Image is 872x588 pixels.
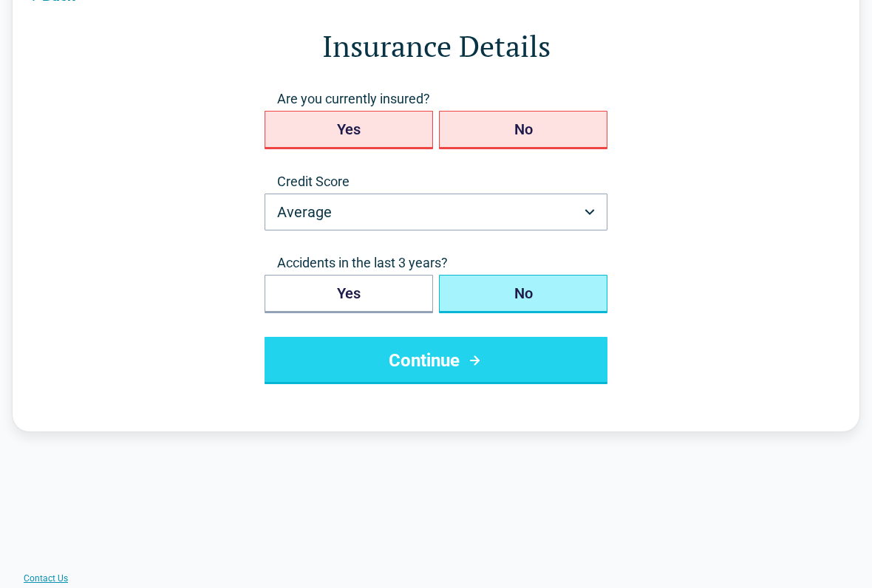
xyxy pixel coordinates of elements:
h1: Insurance Details [72,26,800,67]
span: Accidents in the last 3 years? [265,255,607,273]
a: Contact Us [24,573,68,585]
label: Credit Score [265,174,607,191]
button: Continue [265,338,607,385]
span: Are you currently insured? [265,91,607,109]
button: No [439,112,607,150]
button: Yes [265,112,433,150]
button: No [439,276,607,314]
button: Yes [265,276,433,314]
